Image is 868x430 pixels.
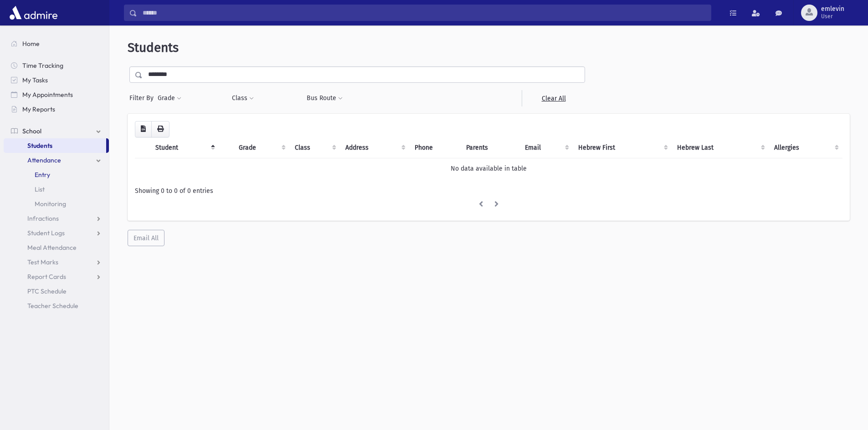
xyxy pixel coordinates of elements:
[128,230,164,246] button: Email All
[135,186,842,196] div: Showing 0 to 0 of 0 entries
[4,226,109,240] a: Student Logs
[461,137,519,158] th: Parents
[340,137,409,158] th: Address: activate to sort column ascending
[135,158,842,179] td: No data available in table
[289,137,340,158] th: Class: activate to sort column ascending
[4,197,109,211] a: Monitoring
[7,4,60,22] img: AdmirePro
[4,298,109,313] a: Teacher Schedule
[306,90,343,106] button: Bus Route
[35,185,45,193] span: List
[22,61,63,70] span: Time Tracking
[27,142,52,150] span: Students
[27,273,66,281] span: Report Cards
[4,36,109,51] a: Home
[4,58,109,73] a: Time Tracking
[4,211,109,226] a: Infractions
[573,137,671,158] th: Hebrew First: activate to sort column ascending
[4,153,109,167] a: Attendance
[27,243,77,252] span: Meal Attendance
[135,121,152,137] button: CSV
[233,137,289,158] th: Grade: activate to sort column ascending
[409,137,461,158] th: Phone
[4,87,109,102] a: My Appointments
[4,240,109,255] a: Meal Attendance
[4,167,109,182] a: Entry
[129,93,157,103] span: Filter By
[137,5,711,21] input: Search
[519,137,573,158] th: Email: activate to sort column ascending
[4,182,109,197] a: List
[27,258,58,266] span: Test Marks
[151,121,169,137] button: Print
[231,90,254,106] button: Class
[22,127,41,135] span: School
[4,124,109,138] a: School
[4,73,109,87] a: My Tasks
[4,284,109,298] a: PTC Schedule
[22,91,73,99] span: My Appointments
[128,40,179,55] span: Students
[150,137,219,158] th: Student: activate to sort column descending
[769,137,842,158] th: Allergies: activate to sort column ascending
[22,105,55,113] span: My Reports
[672,137,769,158] th: Hebrew Last: activate to sort column ascending
[157,90,182,106] button: Grade
[821,5,844,13] span: emlevin
[4,255,109,269] a: Test Marks
[4,269,109,284] a: Report Cards
[4,138,106,153] a: Students
[821,13,844,20] span: User
[35,200,66,208] span: Monitoring
[35,171,50,179] span: Entry
[27,302,78,310] span: Teacher Schedule
[22,76,48,84] span: My Tasks
[22,40,40,48] span: Home
[27,156,61,164] span: Attendance
[27,287,67,295] span: PTC Schedule
[4,102,109,116] a: My Reports
[27,214,59,223] span: Infractions
[27,229,65,237] span: Student Logs
[522,90,585,106] a: Clear All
